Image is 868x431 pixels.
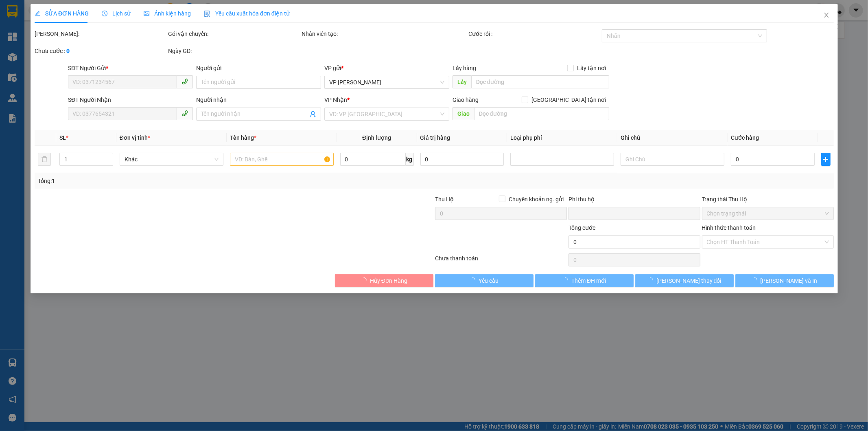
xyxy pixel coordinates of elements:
span: Tổng cước [568,224,595,231]
span: Ảnh kiện hàng [144,10,191,17]
span: plus [821,156,830,163]
div: [PERSON_NAME]: [35,29,166,38]
span: clock-circle [102,11,107,16]
span: Giao [452,107,474,120]
input: Ghi Chú [621,153,724,166]
span: Giao hàng [452,97,478,103]
span: Lấy [452,75,471,88]
input: Dọc đường [474,107,609,120]
span: Hủy Đơn Hàng [370,276,407,285]
button: [PERSON_NAME] thay đổi [635,274,733,287]
span: Thêm ĐH mới [571,276,606,285]
button: Hủy Đơn Hàng [335,274,433,287]
b: 0 [66,48,70,54]
span: [GEOGRAPHIC_DATA] tận nơi [528,95,609,104]
div: Trạng thái Thu Hộ [702,195,833,204]
span: phone [181,78,188,85]
span: kg [405,153,413,166]
span: Đơn vị tính [119,134,150,141]
span: picture [144,11,149,16]
span: Lịch sử [102,10,131,17]
span: edit [35,11,40,16]
span: close [823,12,829,18]
span: loading [361,277,370,283]
span: Khác [124,153,218,165]
span: Định lượng [362,134,391,141]
span: loading [751,277,760,283]
div: Ngày GD: [168,46,300,55]
span: loading [562,277,571,283]
div: Nhân viên tạo: [302,29,467,38]
span: [PERSON_NAME] thay đổi [656,276,722,285]
button: plus [821,153,830,166]
span: VP Nhận [324,97,347,103]
button: Yêu cầu [435,274,533,287]
span: Cước hàng [731,134,759,141]
span: SỬA ĐƠN HÀNG [35,10,89,17]
input: Dọc đường [471,75,609,88]
div: VP gửi [324,64,449,73]
th: Loại phụ phí [507,130,617,146]
span: SL [59,134,66,141]
th: Ghi chú [617,130,728,146]
span: Chuyển khoản ng. gửi [505,195,566,204]
div: Gói vận chuyển: [168,29,300,38]
button: delete [38,153,51,166]
div: SĐT Người Nhận [68,95,193,104]
img: icon [204,11,210,17]
span: Yêu cầu xuất hóa đơn điện tử [204,10,290,17]
span: loading [647,277,656,283]
button: [PERSON_NAME] và In [735,274,833,287]
span: Tên hàng [230,134,256,141]
span: Chọn trạng thái [706,207,829,220]
span: Lấy tận nơi [574,64,609,73]
div: Tổng: 1 [38,176,335,185]
label: Hình thức thanh toán [702,224,756,231]
div: Phí thu hộ [568,195,700,207]
span: loading [470,277,479,283]
div: Chưa thanh toán [434,254,568,268]
div: Người nhận [196,95,321,104]
button: Thêm ĐH mới [535,274,633,287]
span: Yêu cầu [479,276,498,285]
input: VD: Bàn, Ghế [230,153,333,166]
span: Giá trị hàng [420,134,450,141]
span: user-add [310,111,316,117]
span: phone [181,110,188,117]
div: Người gửi [196,64,321,73]
span: Thu Hộ [435,196,453,202]
div: Chưa cước : [35,46,166,55]
span: Lấy hàng [452,65,476,71]
div: Cước rồi : [468,29,600,38]
span: [PERSON_NAME] và In [760,276,817,285]
span: VP Hồng Lĩnh [329,76,444,88]
button: Close [815,4,837,27]
div: SĐT Người Gửi [68,64,193,73]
